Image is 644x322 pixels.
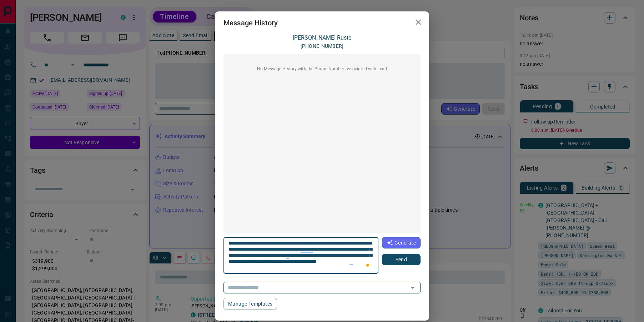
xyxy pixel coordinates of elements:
[382,254,421,265] button: Send
[293,34,351,41] a: [PERSON_NAME] Ruste
[228,66,416,72] p: No Message History with the Phone Number associated with Lead
[301,42,343,50] p: [PHONE_NUMBER]
[215,11,286,34] h2: Message History
[223,298,277,310] button: Manage Templates
[382,237,421,248] button: Generate
[408,283,418,293] button: Open
[228,240,373,271] textarea: To enrich screen reader interactions, please activate Accessibility in Grammarly extension settings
